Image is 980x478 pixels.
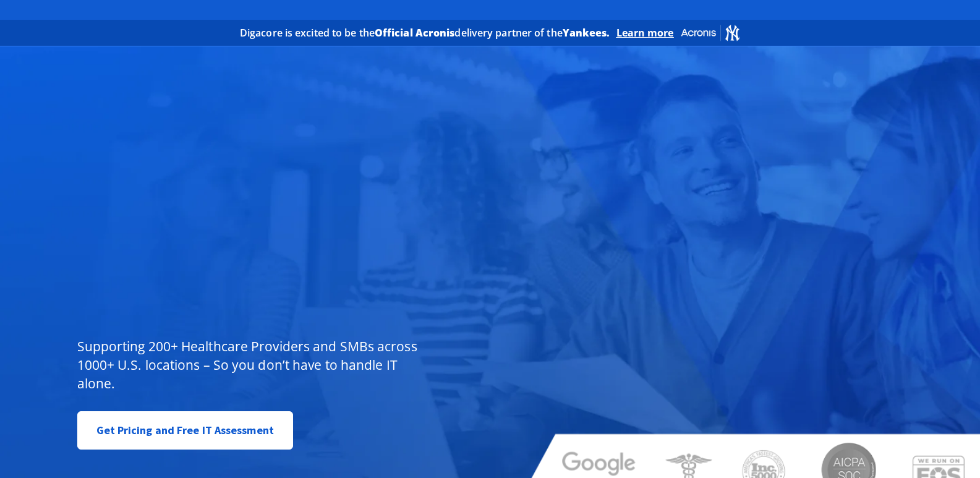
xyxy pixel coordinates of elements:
b: Official Acronis [375,26,455,40]
a: Get Pricing and Free IT Assessment [77,411,293,450]
img: Acronis [680,23,741,41]
b: Yankees. [563,26,610,40]
p: Supporting 200+ Healthcare Providers and SMBs across 1000+ U.S. locations – So you don’t have to ... [77,337,423,393]
span: Get Pricing and Free IT Assessment [96,418,274,443]
h2: Digacore is excited to be the delivery partner of the [240,28,610,38]
a: Learn more [616,27,674,39]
